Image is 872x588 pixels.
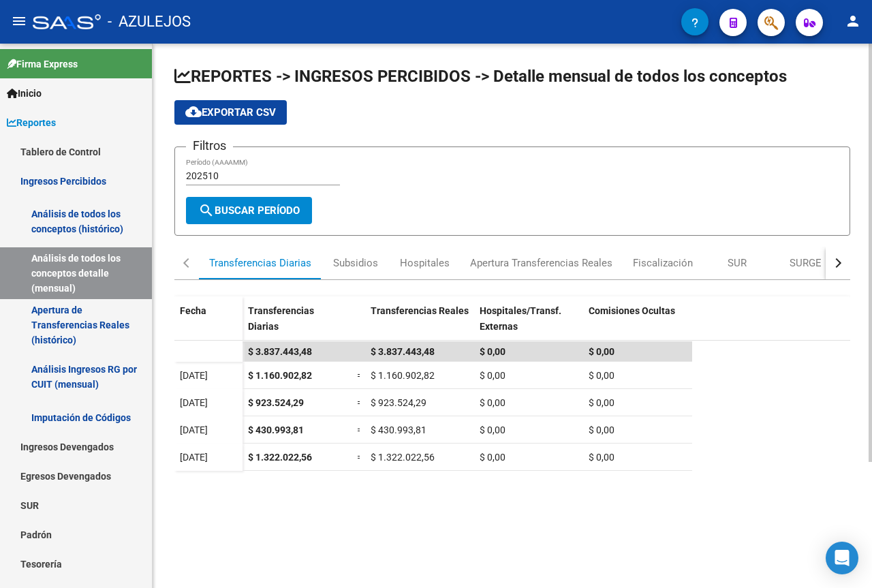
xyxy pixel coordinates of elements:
[470,256,612,270] div: Apertura Transferencias Reales
[400,256,450,270] div: Hospitales
[248,424,304,435] span: $ 430.993,81
[7,86,42,101] span: Inicio
[11,13,27,29] mat-icon: menu
[180,452,208,463] span: [DATE]
[371,452,435,463] span: $ 1.322.022,56
[248,397,304,408] span: $ 923.524,29
[185,106,276,119] span: Exportar CSV
[589,397,614,408] span: $ 0,00
[180,397,208,408] span: [DATE]
[480,346,505,357] span: $ 0,00
[371,305,469,316] span: Transferencias Reales
[589,346,614,357] span: $ 0,00
[589,370,614,381] span: $ 0,00
[186,136,233,155] h3: Filtros
[357,452,362,463] span: =
[7,57,78,72] span: Firma Express
[480,397,505,408] span: $ 0,00
[248,370,312,381] span: $ 1.160.902,82
[371,397,426,408] span: $ 923.524,29
[357,370,362,381] span: =
[480,424,505,435] span: $ 0,00
[371,424,426,435] span: $ 430.993,81
[371,346,435,357] span: $ 3.837.443,48
[185,104,202,120] mat-icon: cloud_download
[583,296,692,354] datatable-header-cell: Comisiones Ocultas
[186,197,312,224] button: Buscar Período
[333,256,378,270] div: Subsidios
[174,100,287,125] button: Exportar CSV
[198,202,215,219] mat-icon: search
[174,296,243,354] datatable-header-cell: Fecha
[7,115,56,130] span: Reportes
[826,542,858,574] div: Open Intercom Messenger
[589,305,675,316] span: Comisiones Ocultas
[633,256,693,270] div: Fiscalización
[357,424,362,435] span: =
[357,397,362,408] span: =
[845,13,861,29] mat-icon: person
[589,424,614,435] span: $ 0,00
[180,424,208,435] span: [DATE]
[790,256,822,270] div: SURGE
[480,370,505,381] span: $ 0,00
[198,204,300,217] span: Buscar Período
[728,256,747,270] div: SUR
[480,452,505,463] span: $ 0,00
[209,256,311,270] div: Transferencias Diarias
[243,296,352,354] datatable-header-cell: Transferencias Diarias
[589,452,614,463] span: $ 0,00
[480,305,561,332] span: Hospitales/Transf. Externas
[248,305,314,332] span: Transferencias Diarias
[180,305,206,316] span: Fecha
[180,370,208,381] span: [DATE]
[474,296,583,354] datatable-header-cell: Hospitales/Transf. Externas
[108,7,191,37] span: - AZULEJOS
[371,370,435,381] span: $ 1.160.902,82
[365,296,474,354] datatable-header-cell: Transferencias Reales
[174,67,787,86] span: REPORTES -> INGRESOS PERCIBIDOS -> Detalle mensual de todos los conceptos
[248,346,312,357] span: $ 3.837.443,48
[248,452,312,463] span: $ 1.322.022,56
